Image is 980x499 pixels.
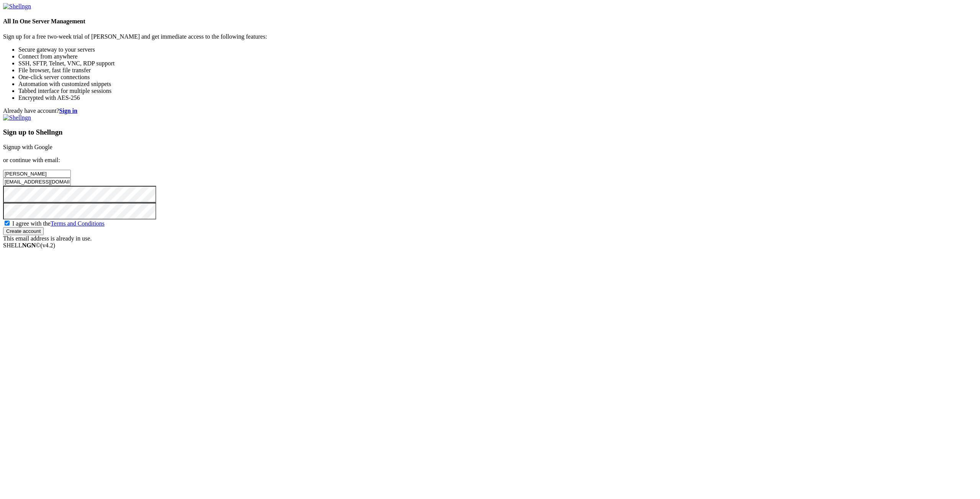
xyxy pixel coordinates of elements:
[3,107,977,114] div: Already have account?
[3,3,31,10] img: Shellngn
[18,67,977,74] li: File browser, fast file transfer
[3,235,977,242] div: This email address is already in use.
[12,220,105,227] span: I agree with the
[18,46,977,53] li: Secure gateway to your servers
[18,88,977,94] li: Tabbed interface for multiple sessions
[59,107,78,114] a: Sign in
[3,33,977,40] p: Sign up for a free two-week trial of [PERSON_NAME] and get immediate access to the following feat...
[3,114,31,121] img: Shellngn
[5,221,10,226] input: I agree with theTerms and Conditions
[3,157,977,164] p: or continue with email:
[3,242,55,249] span: SHELL ©
[22,242,36,249] b: NGN
[3,128,977,137] h3: Sign up to Shellngn
[18,53,977,60] li: Connect from anywhere
[3,170,71,178] input: Full name
[18,74,977,81] li: One-click server connections
[18,94,977,101] li: Encrypted with AES-256
[41,242,56,249] span: 4.2.0
[18,81,977,88] li: Automation with customized snippets
[18,60,977,67] li: SSH, SFTP, Telnet, VNC, RDP support
[3,18,977,25] h4: All In One Server Management
[3,178,71,186] input: Email address
[51,220,105,227] a: Terms and Conditions
[3,144,52,150] a: Signup with Google
[3,227,44,235] input: Create account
